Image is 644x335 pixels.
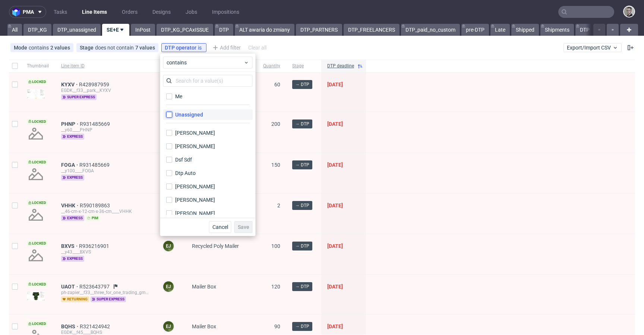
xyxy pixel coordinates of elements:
[215,24,233,36] a: DTP
[27,63,49,69] span: Thumbnail
[29,45,50,51] span: contains
[175,169,196,177] div: Dtp Auto
[9,6,46,18] button: pma
[102,24,129,36] a: SE+E
[27,200,48,206] span: Locked
[271,121,280,127] span: 200
[14,45,29,51] span: Mode
[511,24,539,36] a: Shipped
[7,24,22,36] a: All
[23,9,34,15] span: pma
[175,129,215,137] div: [PERSON_NAME]
[295,202,309,209] span: → DTP
[198,45,203,51] span: is
[157,24,213,36] a: DTP_KG_PCAxISSUE
[327,284,343,290] span: [DATE]
[295,243,309,249] span: → DTP
[27,159,48,165] span: Locked
[61,82,79,87] a: KYXV
[61,63,151,69] span: Line item ID
[163,281,174,292] figcaption: EJ
[80,121,111,127] a: R931485669
[271,284,280,290] span: 120
[271,162,280,168] span: 150
[61,256,84,262] span: express
[27,119,48,125] span: Locked
[567,45,618,51] span: Export/Import CSV
[61,323,80,329] span: BQHS
[61,215,84,221] span: express
[540,24,574,36] a: Shipments
[175,143,215,150] div: [PERSON_NAME]
[27,206,45,224] img: no_design.png
[163,321,174,332] figcaption: EJ
[80,45,95,51] span: Stage
[295,283,309,290] span: → DTP
[165,45,198,51] span: DTP operator
[27,125,45,143] img: no_design.png
[79,162,111,168] a: R931485669
[131,24,155,36] a: InPost
[563,43,622,52] button: Export/Import CSV
[327,162,343,168] span: [DATE]
[61,134,84,140] span: express
[327,243,343,249] span: [DATE]
[247,42,268,53] div: Clear all
[461,24,489,36] a: pre-DTP
[344,24,400,36] a: DTP_FREELANCERS
[79,243,111,249] a: R936216901
[61,208,151,214] div: __46-cm-x-12-cm-x-36-cm____VHHK
[135,45,155,51] div: 7 values
[208,6,244,18] a: Impositions
[327,202,343,208] span: [DATE]
[181,6,202,18] a: Jobs
[292,63,315,69] span: Stage
[61,243,79,249] a: BXVS
[27,246,45,264] img: no_design.png
[327,82,343,87] span: [DATE]
[27,89,45,99] img: version_two_editor_design.png
[49,6,72,18] a: Tasks
[61,168,151,174] div: __y100____FOGA
[80,202,111,208] a: R590189863
[23,24,51,36] a: DTP_KG
[274,82,280,87] span: 60
[295,162,309,168] span: → DTP
[61,175,84,181] span: express
[61,290,151,296] div: ph-zapier__f33__three_for_one_trading_gmbh__UAOT
[80,323,111,329] span: R321424942
[27,79,48,85] span: Locked
[61,121,80,127] a: PHNP
[295,121,309,127] span: → DTP
[61,202,80,208] a: VHHK
[490,24,510,36] a: Late
[167,59,244,66] span: contains
[79,82,111,87] a: R428987959
[61,249,151,255] div: __y43____BXVS
[61,127,151,133] div: __y60____PHNP
[61,296,89,302] span: returning
[117,6,142,18] a: Orders
[163,75,253,87] input: Search for a value(s)
[27,165,45,183] img: no_design.png
[148,6,175,18] a: Designs
[327,323,343,329] span: [DATE]
[192,284,216,290] span: Mailer Box
[27,281,48,287] span: Locked
[175,196,215,204] div: [PERSON_NAME]
[209,221,231,233] button: Cancel
[235,24,294,36] a: ALT awaria do zmiany
[61,162,79,168] span: FOGA
[78,6,111,18] a: Line Items
[27,240,48,246] span: Locked
[12,8,23,16] img: logo
[327,63,354,69] span: DTP deadline
[575,24,607,36] a: DTP to do
[61,87,151,93] div: EGDK__f33__park__KYXV
[192,323,216,329] span: Mailer Box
